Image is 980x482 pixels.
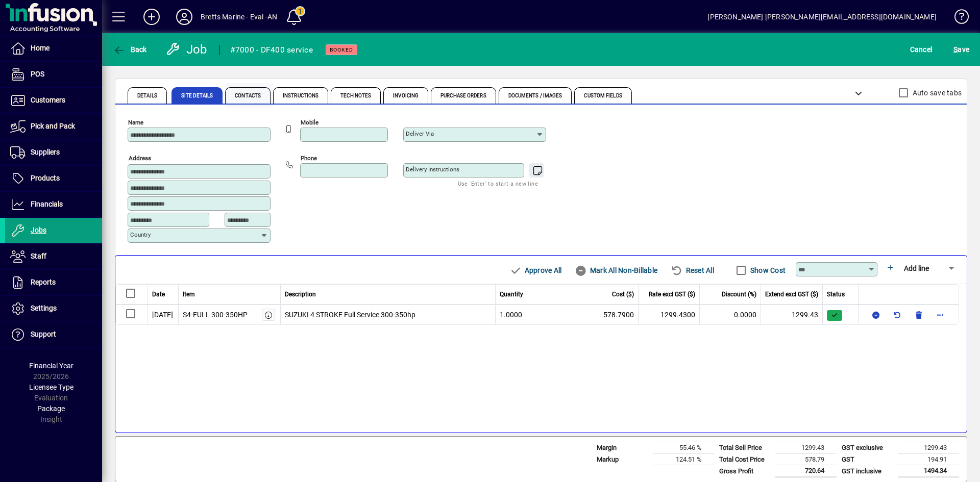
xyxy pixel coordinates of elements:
span: Custom Fields [584,93,622,98]
span: Details [137,93,157,98]
td: 1299.43 [761,305,823,325]
td: Gross Profit [714,465,775,477]
td: 578.79 [775,453,837,465]
button: Back [110,40,150,59]
td: 1299.43 [775,442,837,454]
a: POS [5,62,102,87]
a: Support [5,322,102,347]
mat-label: Country [130,231,151,238]
a: Financials [5,192,102,217]
span: Suppliers [31,148,60,156]
div: [PERSON_NAME] [PERSON_NAME][EMAIL_ADDRESS][DOMAIN_NAME] [707,9,937,25]
td: 124.51 % [653,453,714,465]
span: Licensee Type [29,383,73,391]
span: Date [152,290,165,299]
span: Support [31,330,56,338]
td: 1494.34 [898,465,959,477]
td: GST [837,453,898,465]
span: Description [285,290,316,299]
td: 578.7900 [577,305,639,325]
span: Financial Year [29,362,73,370]
button: Save [951,40,972,59]
span: Invoicing [393,93,419,98]
span: Mark All Non-Billable [575,262,657,278]
span: Rate excl GST ($) [649,290,695,299]
td: 194.91 [898,453,959,465]
span: Products [31,174,60,182]
mat-label: Phone [301,155,317,162]
td: 1299.43 [898,442,959,454]
label: Show Cost [748,265,786,275]
td: Total Cost Price [714,453,775,465]
span: Settings [31,304,57,312]
button: Profile [168,8,201,26]
a: Pick and Pack [5,114,102,139]
span: Purchase Orders [440,93,486,98]
mat-label: Delivery Instructions [406,166,459,173]
span: S [953,45,958,54]
span: POS [31,70,44,78]
button: Approve All [505,261,566,280]
span: Documents / Images [508,93,562,98]
td: Margin [592,442,653,454]
span: Item [183,290,195,299]
span: Package [37,404,65,413]
mat-label: Deliver via [406,130,434,137]
a: Knowledge Base [947,2,967,35]
span: Extend excl GST ($) [765,290,818,299]
td: GST inclusive [837,465,898,477]
td: SUZUKI 4 STROKE Full Service 300-350hp [281,305,496,325]
a: Settings [5,296,102,321]
td: Total Sell Price [714,442,775,454]
a: Staff [5,244,102,269]
mat-hint: Use 'Enter' to start a new line [458,177,538,189]
td: 720.64 [775,465,837,477]
div: #7000 - DF400 service [230,42,313,58]
button: Add [135,8,168,26]
td: 1.0000 [496,305,577,325]
button: Mark All Non-Billable [571,261,661,280]
td: GST exclusive [837,442,898,454]
div: Bretts Marine - Eval -AN [201,9,277,25]
span: Discount (%) [722,290,756,299]
span: Contacts [235,93,261,98]
a: Customers [5,88,102,113]
td: 1299.4300 [639,305,700,325]
td: [DATE] [148,305,179,325]
button: More options [932,307,948,323]
label: Auto save tabs [911,88,962,98]
span: ave [953,41,969,58]
span: Customers [31,96,65,104]
button: Reset All [667,261,718,280]
span: Reset All [671,262,714,278]
button: Cancel [908,40,935,59]
app-page-header-button: Back [102,40,158,59]
span: BOOKED [330,46,353,53]
td: 0.0000 [700,305,761,325]
a: Suppliers [5,140,102,165]
div: Job [166,41,209,58]
span: Reports [31,278,56,286]
span: Tech Notes [340,93,371,98]
span: Back [113,45,147,54]
td: Markup [592,453,653,465]
mat-label: Mobile [301,119,318,126]
span: Jobs [31,226,46,234]
span: Cancel [910,41,933,58]
span: Approve All [509,262,561,278]
span: Home [31,44,50,52]
a: Home [5,36,102,61]
span: Quantity [500,290,523,299]
span: Staff [31,252,46,260]
a: Reports [5,270,102,295]
mat-label: Name [128,119,143,126]
div: S4-FULL 300-350HP [183,310,248,320]
span: Financials [31,200,63,208]
span: Pick and Pack [31,122,75,130]
span: Add line [904,264,929,272]
span: Cost ($) [612,290,634,299]
a: Products [5,166,102,191]
span: Instructions [283,93,318,98]
span: Site Details [181,93,213,98]
span: Status [827,290,845,299]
